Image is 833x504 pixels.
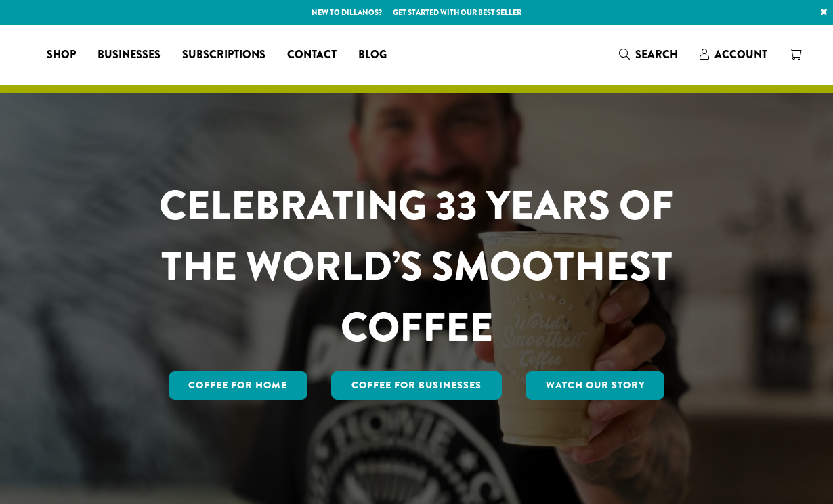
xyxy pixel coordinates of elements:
[182,47,265,64] span: Subscriptions
[36,44,87,66] a: Shop
[393,7,521,18] a: Get started with our best seller
[169,371,308,400] a: Coffee for Home
[98,47,161,64] span: Businesses
[635,47,678,62] span: Search
[331,371,502,400] a: Coffee For Businesses
[526,371,665,400] a: Watch Our Story
[714,47,767,62] span: Account
[287,47,337,64] span: Contact
[358,47,387,64] span: Blog
[608,43,689,66] a: Search
[47,47,76,64] span: Shop
[119,175,714,358] h1: CELEBRATING 33 YEARS OF THE WORLD’S SMOOTHEST COFFEE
